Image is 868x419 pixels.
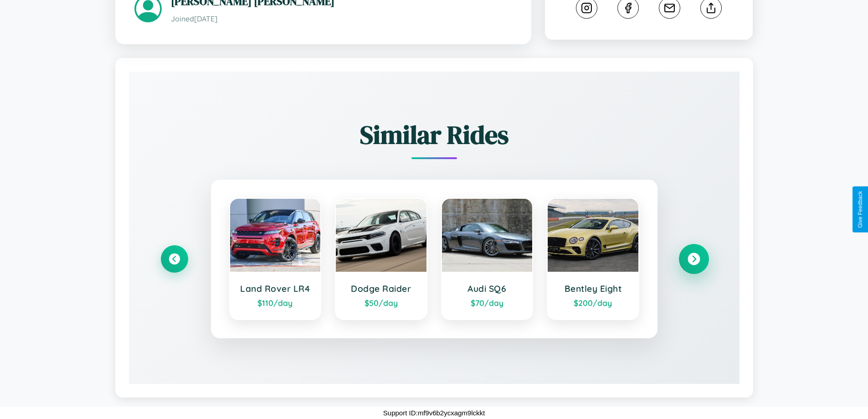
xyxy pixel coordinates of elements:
a: Dodge Raider$50/day [335,198,427,320]
p: Joined [DATE] [171,12,512,26]
h3: Audi SQ6 [451,283,524,294]
h2: Similar Rides [161,117,708,152]
a: Audi SQ6$70/day [441,198,534,320]
h3: Dodge Raider [345,283,417,294]
div: $ 110 /day [239,298,312,308]
h3: Bentley Eight [557,283,629,294]
div: Give Feedback [857,191,863,228]
a: Bentley Eight$200/day [547,198,639,320]
div: $ 70 /day [451,298,524,308]
a: Land Rover LR4$110/day [229,198,322,320]
h3: Land Rover LR4 [239,283,312,294]
div: $ 200 /day [557,298,629,308]
div: $ 50 /day [345,298,417,308]
p: Support ID: mf9v6b2ycxagm9lckkt [383,407,485,419]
